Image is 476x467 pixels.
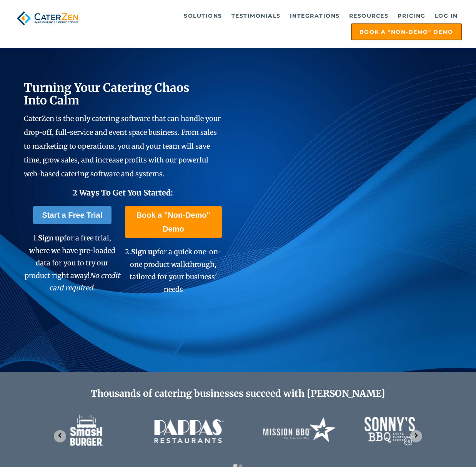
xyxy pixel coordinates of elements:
a: Testimonials [228,8,285,23]
span: CaterZen is the only catering software that can handle your drop-off, full-service and event spac... [24,114,221,178]
span: Sign up [38,233,64,242]
div: 1 of 2 [48,404,428,457]
a: Book a "Non-Demo" Demo [351,23,462,40]
span: 2 Ways To Get You Started: [73,188,173,197]
h2: Thousands of catering businesses succeed with [PERSON_NAME] [48,388,428,399]
span: Sign up [131,247,157,256]
button: Next slide [410,430,422,442]
a: Resources [345,8,393,23]
div: Navigation Menu [90,8,462,40]
em: No credit card required. [49,271,120,292]
a: Log in [431,8,462,23]
a: Pricing [394,8,429,23]
span: 1. for a free trial, where we have pre-loaded data for you to try our product right away! [25,233,120,292]
a: Start a Free Trial [33,206,112,224]
a: Solutions [180,8,226,23]
img: caterzen [14,8,81,28]
a: Book a "Non-Demo" Demo [125,206,222,238]
a: Integrations [286,8,344,23]
span: 2. for a quick one-on-one product walkthrough, tailored for your business' needs [125,247,221,293]
img: caterzen-client-logos-1 [53,404,423,457]
span: Turning Your Catering Chaos Into Calm [24,80,190,108]
iframe: Help widget launcher [408,437,468,459]
button: Go to last slide [54,430,66,442]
